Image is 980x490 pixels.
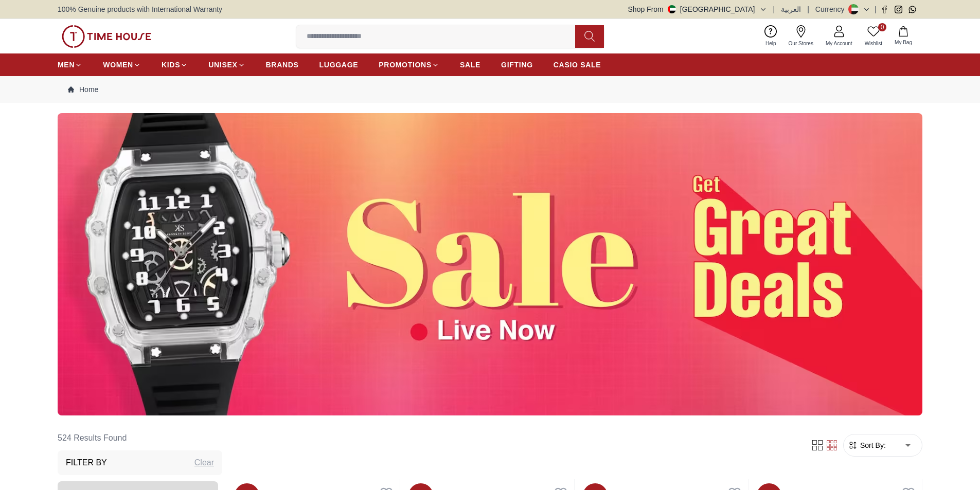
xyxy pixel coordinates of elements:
[162,60,180,70] span: KIDS
[266,56,299,74] a: BRANDS
[66,457,107,469] h3: Filter By
[379,56,439,74] a: PROMOTIONS
[888,24,918,48] button: My Bag
[773,4,775,14] span: |
[58,426,222,450] h6: 524 Results Found
[782,23,819,49] a: Our Stores
[162,56,188,74] a: KIDS
[822,40,857,47] span: My Account
[208,56,245,74] a: UNISEX
[194,457,214,469] div: Clear
[785,40,817,47] span: Our Stores
[58,4,222,14] span: 100% Genuine products with International Warranty
[103,56,141,74] a: WOMEN
[807,4,809,14] span: |
[460,60,480,70] span: SALE
[103,60,133,70] span: WOMEN
[895,6,902,13] a: Instagram
[858,440,886,450] span: Sort By:
[848,440,886,450] button: Sort By:
[319,56,359,74] a: LUGGAGE
[881,6,888,13] a: Facebook
[68,84,98,95] a: Home
[501,60,533,70] span: GIFTING
[208,60,237,70] span: UNISEX
[781,4,801,14] button: العربية
[815,4,849,14] div: Currency
[554,60,601,70] span: CASIO SALE
[58,56,82,74] a: MEN
[859,23,888,49] a: 0Wishlist
[890,39,916,46] span: My Bag
[501,56,533,74] a: GIFTING
[628,4,767,14] button: Shop From[GEOGRAPHIC_DATA]
[58,113,922,415] img: ...
[58,76,922,103] nav: Breadcrumb
[62,25,151,48] img: ...
[58,60,75,70] span: MEN
[875,4,877,14] span: |
[554,56,601,74] a: CASIO SALE
[319,60,359,70] span: LUGGAGE
[379,60,432,70] span: PROMOTIONS
[266,60,299,70] span: BRANDS
[761,40,780,47] span: Help
[878,23,886,31] span: 0
[861,40,886,47] span: Wishlist
[668,5,676,13] img: United Arab Emirates
[908,6,916,13] a: Whatsapp
[759,23,782,49] a: Help
[460,56,480,74] a: SALE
